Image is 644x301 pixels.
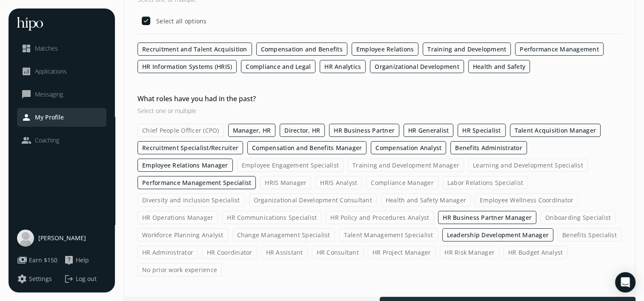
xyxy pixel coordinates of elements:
[504,246,567,259] label: HR Budget Analyst
[320,60,366,73] label: HR Analytics
[64,255,89,265] button: live_helpHelp
[137,94,435,104] h2: What roles have you had in the past?
[261,246,308,259] label: HR Assistant
[315,176,362,189] label: HRIS Analyst
[515,43,604,56] label: Performance Management
[366,176,438,189] label: Compliance Manager
[21,112,31,122] span: person
[21,43,31,54] span: dashboard
[21,66,102,77] a: analyticsApplications
[458,124,505,137] label: HR Specialist
[155,17,207,26] label: Select all options
[21,89,102,99] a: chat_bubble_outlineMessaging
[228,124,276,137] label: Manager, HR
[17,274,27,284] span: settings
[137,211,218,224] label: HR Operations Manager
[137,60,237,73] label: HR Information Systems (HRIS)
[137,263,222,276] label: No prior work experience
[137,193,245,207] label: Diversity and Inclusion Specialist
[64,255,74,265] span: live_help
[64,255,106,265] a: live_helpHelp
[202,246,257,259] label: HR Coordinator
[76,256,89,264] span: Help
[17,255,27,265] span: payments
[541,211,615,224] label: Onboarding Specialist
[326,211,434,224] label: HR Policy and Procedures Analyst
[21,135,102,145] a: peopleCoaching
[241,60,315,73] label: Compliance and Legal
[21,89,31,99] span: chat_bubble_outline
[348,159,464,172] label: Training and Development Manager
[247,141,366,154] label: Compensation and Benefits Manager
[237,159,344,172] label: Employee Engagement Specialist
[312,246,364,259] label: HR Consultant
[371,141,446,154] label: Compensation Analyst
[475,193,578,207] label: Employee Wellness Coordinator
[35,67,67,76] span: Applications
[438,211,536,224] label: HR Business Partner Manager
[137,124,224,137] label: Chief People Officer (CPO)
[21,66,31,77] span: analytics
[21,43,102,54] a: dashboardMatches
[423,43,511,56] label: Training and Development
[35,113,64,122] span: My Profile
[280,124,325,137] label: Director, HR
[232,228,335,241] label: Change Management Specialist
[17,274,60,284] a: settingsSettings
[381,193,471,207] label: Health and Safety Manager
[17,255,60,265] a: paymentsEarn $150
[137,43,252,56] label: Recruitment and Talent Acquisition
[368,246,436,259] label: HR Project Manager
[260,176,311,189] label: HRIS Manager
[64,274,106,284] button: logoutLog out
[76,275,97,283] span: Log out
[370,60,464,73] label: Organizational Development
[256,43,347,56] label: Compensation and Benefits
[137,141,243,154] label: Recruitment Specialist/Recruiter
[249,193,377,207] label: Organizational Development Consultant
[29,275,52,283] span: Settings
[17,230,34,247] img: user-photo
[21,112,102,122] a: personMy Profile
[450,141,527,154] label: Benefits Administrator
[21,135,31,145] span: people
[440,246,499,259] label: HR Risk Manager
[17,17,43,31] img: hh-logo-white
[443,176,528,189] label: Labor Relations Specialist
[29,256,57,264] span: Earn $150
[615,272,635,292] div: Open Intercom Messenger
[35,44,58,53] span: Matches
[404,124,453,137] label: HR Generalist
[17,255,57,265] button: paymentsEarn $150
[137,159,233,172] label: Employee Relations Manager
[352,43,419,56] label: Employee Relations
[137,228,228,241] label: Workforce Planning Analyst
[137,246,198,259] label: HR Administrator
[137,176,256,189] label: Performance Management Specialist
[38,234,86,242] span: [PERSON_NAME]
[35,136,59,145] span: Coaching
[64,274,74,284] span: logout
[510,124,601,137] label: Talent Acquisition Manager
[35,90,63,99] span: Messaging
[558,228,621,241] label: Benefits Specialist
[442,228,554,241] label: Leadership Development Manager
[468,159,588,172] label: Learning and Development Specialist
[468,60,530,73] label: Health and Safety
[339,228,438,241] label: Talent Management Specialist
[329,124,399,137] label: HR Business Partner
[137,106,435,115] h3: Select one or multiple
[222,211,321,224] label: HR Communications Specialist
[17,274,52,284] button: settingsSettings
